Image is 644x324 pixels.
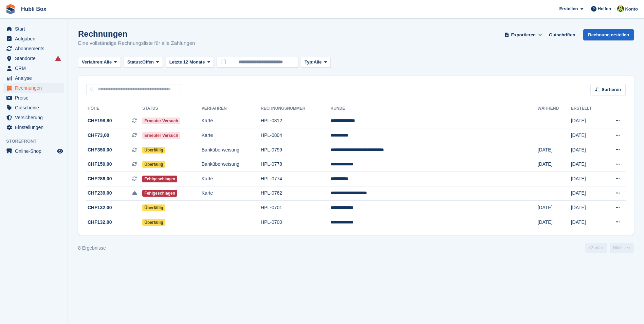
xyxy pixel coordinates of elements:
[538,143,571,157] td: [DATE]
[261,215,331,229] td: HPL-0700
[15,44,56,53] span: Abonnements
[301,57,331,68] button: Typ: Alle
[261,128,331,143] td: HPL-0804
[202,172,261,186] td: Karte
[538,201,571,215] td: [DATE]
[261,143,331,157] td: HPL-0799
[559,5,578,12] span: Erstellen
[142,103,201,114] th: Status
[305,59,313,66] span: Typ:
[78,245,106,252] div: 8 Ergebnisse
[584,243,635,253] nav: Page
[88,161,112,168] span: CHF159,00
[15,103,56,112] span: Gutscheine
[142,176,177,182] span: Fehlgeschlagen
[15,113,56,122] span: Versicherung
[124,57,163,68] button: Status: Offen
[261,201,331,215] td: HPL-0701
[571,128,604,143] td: [DATE]
[3,24,64,34] a: menu
[142,59,154,66] span: Offen
[3,113,64,122] a: menu
[15,24,56,34] span: Start
[78,57,121,68] button: Verfahren: Alle
[3,93,64,103] a: menu
[15,34,56,43] span: Aufgaben
[88,219,112,226] span: CHF132,00
[610,243,634,253] a: Nächste
[6,138,68,145] span: Storefront
[571,172,604,186] td: [DATE]
[3,64,64,73] a: menu
[15,64,56,73] span: CRM
[571,157,604,172] td: [DATE]
[585,243,607,253] a: Vorherige
[583,29,634,40] a: Rechnung erstellen
[3,44,64,53] a: menu
[261,114,331,128] td: HPL-0812
[104,59,112,66] span: Alle
[538,157,571,172] td: [DATE]
[142,219,165,226] span: Überfällig
[142,161,165,168] span: Überfällig
[78,29,195,38] h1: Rechnungen
[3,103,64,112] a: menu
[15,73,56,83] span: Analyse
[142,204,165,211] span: Überfällig
[3,73,64,83] a: menu
[15,123,56,132] span: Einstellungen
[202,114,261,128] td: Karte
[314,59,322,66] span: Alle
[546,29,578,40] a: Gutschriften
[625,6,638,13] span: Konto
[261,103,331,114] th: Rechnungsnummer
[3,54,64,63] a: menu
[88,146,112,154] span: CHF350,00
[15,83,56,93] span: Rechnungen
[88,175,112,182] span: CHF286,00
[571,201,604,215] td: [DATE]
[571,215,604,229] td: [DATE]
[142,190,177,197] span: Fehlgeschlagen
[78,39,195,47] p: Eine vollständige Rechnungsliste für alle Zahlungen
[169,59,205,66] span: Letzte 12 Monate
[88,132,109,139] span: CHF73,00
[5,4,16,14] img: stora-icon-8386f47178a22dfd0bd8f6a31ec36ba5ce8667c1dd55bd0f319d3a0aa187defe.svg
[202,103,261,114] th: Verfahren
[261,186,331,201] td: HPL-0762
[617,5,624,12] img: Luca Space4you
[202,128,261,143] td: Karte
[598,5,611,12] span: Helfen
[331,103,538,114] th: Kunde
[15,146,56,156] span: Online-Shop
[503,29,544,40] button: Exportieren
[3,83,64,93] a: menu
[88,190,112,197] span: CHF239,00
[86,103,142,114] th: Höhe
[56,147,64,155] a: Vorschau-Shop
[538,103,571,114] th: Während
[511,32,536,38] span: Exportieren
[571,143,604,157] td: [DATE]
[82,59,104,66] span: Verfahren:
[15,93,56,103] span: Preise
[88,204,112,211] span: CHF132,00
[88,117,112,124] span: CHF198,80
[55,56,61,61] i: Es sind Fehler bei der Synchronisierung von Smart-Einträgen aufgetreten
[142,147,165,154] span: Überfällig
[3,146,64,156] a: Speisekarte
[142,132,180,139] span: Erneuter Versuch
[18,3,49,15] a: Hubli Box
[602,86,621,93] span: Sortieren
[571,114,604,128] td: [DATE]
[261,172,331,186] td: HPL-0774
[166,57,214,68] button: Letzte 12 Monate
[538,215,571,229] td: [DATE]
[261,157,331,172] td: HPL-0778
[202,186,261,201] td: Karte
[202,143,261,157] td: Banküberweisung
[571,186,604,201] td: [DATE]
[3,34,64,43] a: menu
[15,54,56,63] span: Standorte
[142,118,180,124] span: Erneuter Versuch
